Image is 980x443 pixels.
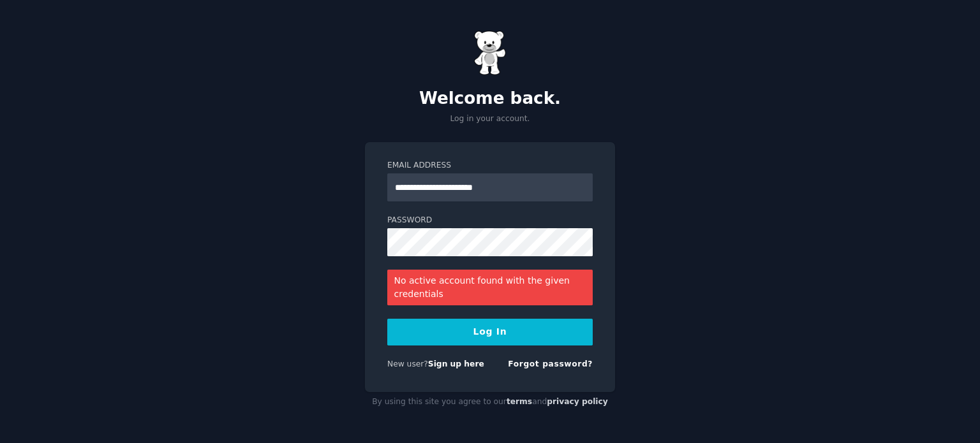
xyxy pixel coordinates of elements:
[365,89,615,109] h2: Welcome back.
[547,397,608,406] a: privacy policy
[387,319,593,345] button: Log In
[474,31,506,75] img: Gummy Bear
[387,270,593,305] div: No active account found with the given credentials
[428,359,484,368] a: Sign up here
[508,359,593,368] a: Forgot password?
[387,160,593,171] label: Email Address
[365,392,615,412] div: By using this site you agree to our and
[387,359,428,368] span: New user?
[507,397,532,406] a: terms
[365,113,615,125] p: Log in your account.
[387,215,593,226] label: Password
